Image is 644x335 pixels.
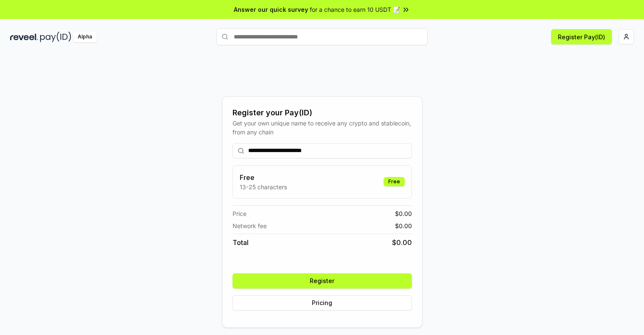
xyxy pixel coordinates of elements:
[233,221,267,230] span: Network fee
[40,32,71,42] img: pay_id
[233,209,246,218] span: Price
[233,295,412,310] button: Pricing
[310,5,400,14] span: for a chance to earn 10 USDT 📝
[73,32,97,42] div: Alpha
[551,29,612,44] button: Register Pay(ID)
[234,5,308,14] span: Answer our quick survey
[233,237,249,248] span: Total
[233,273,412,289] button: Register
[233,107,412,119] div: Register your Pay(ID)
[10,32,38,42] img: reveel_dark
[384,177,405,186] div: Free
[233,119,412,136] div: Get your own unique name to receive any crypto and stablecoin, from any chain
[240,182,287,191] p: 13-25 characters
[240,172,287,182] h3: Free
[395,221,412,230] span: $ 0.00
[395,209,412,218] span: $ 0.00
[392,237,412,248] span: $ 0.00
